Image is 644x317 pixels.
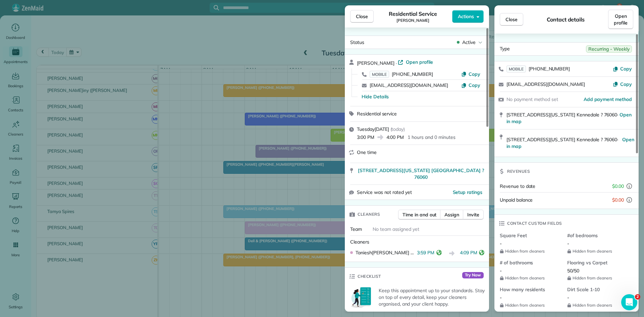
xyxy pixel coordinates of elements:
[357,111,397,117] span: Residential service
[506,134,634,152] a: Open in map
[586,45,632,53] span: Recurring - Weekly
[567,259,629,266] span: Flooring vs Carpet
[406,59,433,65] span: Open profile
[567,268,579,274] span: 50/50
[506,81,585,87] a: [EMAIL_ADDRESS][DOMAIN_NAME]
[500,13,523,26] button: Close
[389,10,437,18] span: Residential Service
[567,275,629,281] span: Hidden from cleaners
[506,137,620,143] span: [STREET_ADDRESS][US_STATE] Kennedale ? 76060 ·
[458,13,474,20] span: Actions
[620,66,632,72] span: Copy
[440,210,464,220] button: Assign
[500,45,510,53] span: Type
[567,249,629,254] span: Hidden from cleaners
[357,149,377,155] span: One time
[462,272,484,279] span: Try Now
[614,13,628,26] span: Open profile
[462,39,476,46] span: Active
[463,210,484,220] button: Invite
[358,273,381,280] span: Checklist
[529,66,570,72] span: [PHONE_NUMBER]
[357,126,389,132] span: Tuesday[DATE]
[584,96,632,103] a: Add payment method
[453,189,483,196] button: Setup ratings
[500,232,562,239] span: Square Feet
[620,81,632,87] span: Copy
[567,232,629,239] span: #of bedrooms
[402,211,436,218] span: Time in and out
[453,189,483,195] span: Setup ratings
[613,65,632,72] button: Copy
[357,189,412,196] span: Service was not rated yet
[635,294,640,300] span: 2
[350,10,374,23] button: Close
[612,183,624,190] span: $0.00
[357,167,485,180] a: [STREET_ADDRESS][US_STATE] [GEOGRAPHIC_DATA] ? 76060
[370,71,433,77] a: MOBILE[PHONE_NUMBER]
[357,134,374,141] span: 3:00 PM
[567,241,569,247] span: -
[612,197,624,203] span: $0.00
[608,10,633,29] a: Open profile
[621,294,637,310] iframe: Intercom live chat
[500,241,502,247] span: -
[467,211,479,218] span: Invite
[547,15,585,23] span: Contact details
[500,303,562,308] span: Hidden from cleaners
[356,13,368,20] span: Close
[362,93,389,100] button: Hide Details
[350,39,364,45] span: Status
[506,96,558,102] span: No payment method set
[500,259,562,266] span: # of bathrooms
[357,60,394,66] span: [PERSON_NAME]
[460,249,477,258] span: 4:09 PM
[469,71,480,77] span: Copy
[408,134,455,141] p: 1 hours and 0 minutes
[469,82,480,88] span: Copy
[379,287,485,307] p: Keep this appointment up to your standards. Stay on top of every detail, keep your cleaners organ...
[506,65,570,72] a: MOBILE[PHONE_NUMBER]
[386,134,404,141] span: 4:00 PM
[500,286,562,293] span: How many residents
[398,59,433,65] a: Open profile
[567,303,629,308] span: Hidden from cleaners
[370,82,448,88] a: [EMAIL_ADDRESS][DOMAIN_NAME]
[500,295,502,301] span: -
[390,126,405,132] span: ( today )
[394,60,398,66] span: ·
[507,220,562,227] span: Contact custom fields
[613,81,632,88] button: Copy
[500,183,535,189] span: Revenue to date
[507,168,530,175] span: Revenues
[506,65,526,72] span: MOBILE
[567,295,569,301] span: -
[417,249,434,258] span: 3:59 PM
[350,239,369,245] span: Cleaners
[567,286,629,293] span: Dirt Scale 1-10
[500,268,502,274] span: -
[500,197,533,203] span: Unpaid balance
[392,71,433,77] span: [PHONE_NUMBER]
[398,210,441,220] button: Time in and out
[461,71,480,77] button: Copy
[461,82,480,89] button: Copy
[505,16,518,23] span: Close
[500,249,562,254] span: Hidden from cleaners
[358,211,380,218] span: Cleaners
[500,275,562,281] span: Hidden from cleaners
[506,112,632,125] span: [STREET_ADDRESS][US_STATE] Kennedale ? 76060 ·
[356,249,414,256] span: Taniesh[PERSON_NAME] [DATE][PERSON_NAME]
[370,71,389,78] span: MOBILE
[396,18,429,23] span: [PERSON_NAME]
[444,211,459,218] span: Assign
[350,226,362,232] span: Team
[373,226,419,232] span: No team assigned yet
